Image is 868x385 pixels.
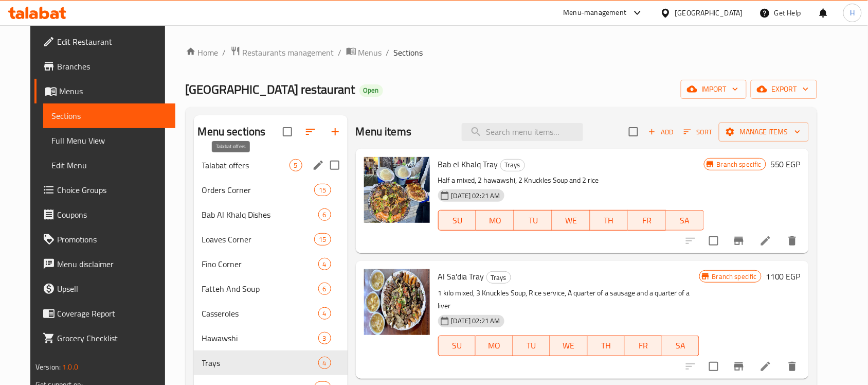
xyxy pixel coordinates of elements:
span: SA [670,213,700,228]
h6: 1100 EGP [766,269,801,284]
a: Promotions [34,227,175,252]
button: FR [625,336,662,356]
a: Coverage Report [34,301,175,326]
span: SA [666,338,695,353]
span: Orders Corner [202,184,315,196]
button: TU [513,336,550,356]
span: Branch specific [708,272,761,282]
span: 15 [315,185,330,195]
div: items [318,332,331,344]
li: / [386,46,390,59]
button: Manage items [719,122,809,142]
span: Talabat offers [202,159,290,171]
span: Open [359,86,383,95]
span: Coupons [57,208,167,221]
span: Branches [57,60,167,73]
button: SU [438,210,477,231]
span: SU [443,338,472,353]
li: / [223,46,226,59]
span: Add item [644,124,677,140]
button: export [751,80,817,99]
span: Menu disclaimer [57,258,167,270]
div: Hawawshi3 [194,326,348,351]
span: 6 [319,284,331,294]
button: TH [590,210,628,231]
a: Branches [34,54,175,79]
button: Sort [681,124,715,140]
a: Coupons [34,202,175,227]
div: Trays [486,271,511,284]
button: SA [666,210,704,231]
span: MO [480,338,509,353]
span: Version: [35,360,61,374]
button: MO [476,210,514,231]
button: Branch-specific-item [727,229,751,253]
button: delete [780,229,805,253]
span: TH [592,338,621,353]
input: search [462,123,583,141]
button: SU [438,336,476,356]
span: Loaves Corner [202,233,315,246]
div: Fatteh And Soup [202,283,318,295]
div: items [314,233,331,246]
span: Trays [202,357,318,369]
span: Edit Menu [51,159,167,171]
span: H [850,7,855,19]
span: Sections [394,46,423,59]
div: Orders Corner15 [194,178,348,202]
span: 4 [319,309,331,319]
span: Bab el Khalq Tray [438,156,498,172]
span: FR [629,338,658,353]
div: Loaves Corner15 [194,227,348,252]
span: SU [443,213,473,228]
button: FR [628,210,666,231]
a: Home [186,46,219,59]
div: items [314,184,331,196]
span: Full Menu View [51,134,167,147]
span: MO [480,213,510,228]
button: WE [550,336,587,356]
button: TH [588,336,625,356]
span: Promotions [57,233,167,246]
span: Menus [358,46,382,59]
nav: breadcrumb [186,46,818,59]
span: Hawawshi [202,332,318,344]
span: Sort sections [298,119,323,144]
span: WE [556,213,586,228]
span: [DATE] 02:21 AM [447,191,504,201]
span: WE [554,338,583,353]
span: Manage items [727,126,801,138]
span: Select to update [703,356,725,377]
p: Half a mixed, 2 hawawshi, 2 Knuckles Soup and 2 rice [438,174,704,187]
span: Select all sections [277,121,298,143]
button: delete [780,354,805,379]
span: 15 [315,235,330,244]
p: 1 kilo mixed, 3 Knuckles Soup, Rice service, A quarter of a sausage and a quarter of a liver [438,287,699,312]
a: Edit menu item [759,235,772,247]
div: items [318,283,331,295]
img: Bab el Khalq Tray [364,157,430,223]
a: Edit Restaurant [34,29,175,54]
span: FR [632,213,662,228]
a: Sections [43,103,175,128]
span: Sections [51,110,167,122]
span: Upsell [57,283,167,295]
span: Branch specific [713,160,766,169]
span: Fino Corner [202,258,318,270]
a: Full Menu View [43,128,175,153]
div: items [318,357,331,369]
span: Select to update [703,230,725,252]
span: export [759,83,809,96]
span: Add [647,126,675,138]
div: Fatteh And Soup6 [194,276,348,301]
span: Bab Al Khalq Dishes [202,208,318,221]
span: import [689,83,738,96]
span: 6 [319,210,331,220]
span: 4 [319,358,331,368]
span: Sort items [677,124,719,140]
span: Al Sa'dia Tray [438,269,484,284]
span: [GEOGRAPHIC_DATA] restaurant [186,78,355,101]
span: Trays [487,272,511,284]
